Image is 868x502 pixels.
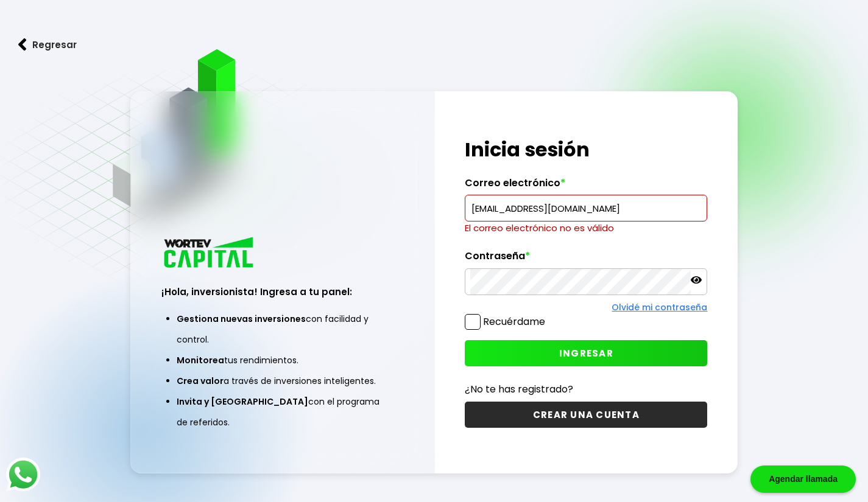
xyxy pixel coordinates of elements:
[465,382,707,397] p: ¿No te has registrado?
[465,382,707,428] a: ¿No te has registrado?CREAR UNA CUENTA
[177,396,308,408] span: Invita y [GEOGRAPHIC_DATA]
[161,235,258,271] img: logo_wortev_capital
[161,285,404,299] h3: ¡Hola, inversionista! Ingresa a tu panel:
[177,313,306,325] span: Gestiona nuevas inversiones
[559,347,613,360] span: INGRESAR
[177,371,389,391] li: a través de inversiones inteligentes.
[177,391,389,433] li: con el programa de referidos.
[177,354,224,366] span: Monitorea
[177,350,389,371] li: tus rendimientos.
[177,309,389,350] li: con facilidad y control.
[465,250,707,268] label: Contraseña
[465,221,707,235] p: El correo electrónico no es válido
[750,465,856,493] div: Agendar llamada
[465,340,707,366] button: INGRESAR
[6,458,40,492] img: logos_whatsapp-icon.242b2217.svg
[18,38,27,51] img: flecha izquierda
[465,402,707,428] button: CREAR UNA CUENTA
[177,375,224,387] span: Crea valor
[465,135,707,164] h1: Inicia sesión
[612,301,707,313] a: Olvidé mi contraseña
[483,315,545,329] label: Recuérdame
[470,195,702,221] input: hola@wortev.capital
[465,177,707,195] label: Correo electrónico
